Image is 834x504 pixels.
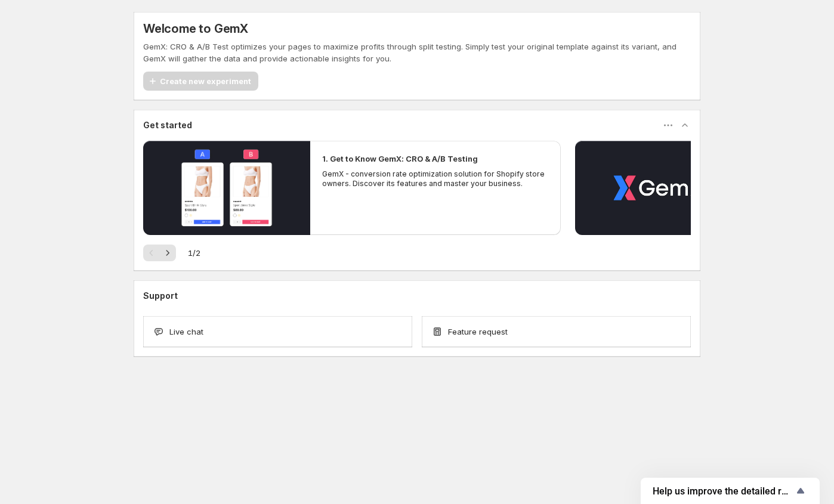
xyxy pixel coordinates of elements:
[653,484,808,498] button: Show survey - Help us improve the detailed report for A/B campaigns
[143,290,178,302] h3: Support
[448,326,508,338] span: Feature request
[188,247,200,259] span: 1 / 2
[653,486,793,497] span: Help us improve the detailed report for A/B campaigns
[143,41,691,64] p: GemX: CRO & A/B Test optimizes your pages to maximize profits through split testing. Simply test ...
[322,153,478,165] h2: 1. Get to Know GemX: CRO & A/B Testing
[169,326,203,338] span: Live chat
[322,169,549,188] p: GemX - conversion rate optimization solution for Shopify store owners. Discover its features and ...
[143,119,192,131] h3: Get started
[143,21,248,36] h5: Welcome to GemX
